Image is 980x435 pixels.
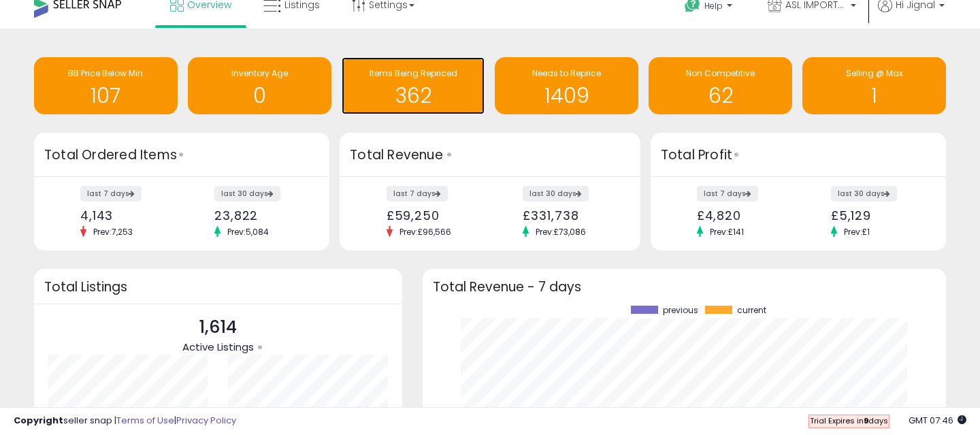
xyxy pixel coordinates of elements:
[348,84,478,107] h1: 362
[831,186,897,202] label: last 30 days
[909,414,966,427] span: 2025-08-17 07:46 GMT
[176,414,236,427] a: Privacy Policy
[831,208,922,223] div: £5,129
[182,340,254,354] span: Active Listings
[80,186,142,202] label: last 7 days
[14,415,236,428] div: seller snap | |
[697,186,758,202] label: last 7 days
[837,226,877,238] span: Prev: £1
[34,57,178,114] a: BB Price Below Min 107
[737,306,766,315] span: current
[495,57,638,114] a: Needs to Reprice 1409
[523,186,589,202] label: last 30 days
[387,186,448,202] label: last 7 days
[697,208,788,223] div: £4,820
[655,84,785,107] h1: 62
[846,67,903,79] span: Selling @ Max
[44,282,392,292] h3: Total Listings
[68,67,143,79] span: BB Price Below Min
[116,414,174,427] a: Terms of Use
[182,315,254,340] p: 1,614
[809,84,939,107] h1: 1
[214,208,306,223] div: 23,822
[661,146,936,165] h3: Total Profit
[730,148,742,161] div: Tooltip anchor
[502,84,632,107] h1: 1409
[686,67,755,79] span: Non Competitive
[44,146,319,165] h3: Total Ordered Items
[80,208,171,223] div: 4,143
[810,415,888,426] span: Trial Expires in days
[529,226,593,238] span: Prev: £73,086
[175,148,187,161] div: Tooltip anchor
[393,226,458,238] span: Prev: £96,566
[802,57,946,114] a: Selling @ Max 1
[649,57,792,114] a: Non Competitive 62
[41,84,171,107] h1: 107
[214,186,280,202] label: last 30 days
[350,146,630,165] h3: Total Revenue
[703,226,751,238] span: Prev: £141
[195,84,325,107] h1: 0
[864,415,868,426] b: 9
[532,67,601,79] span: Needs to Reprice
[220,226,276,238] span: Prev: 5,084
[188,57,331,114] a: Inventory Age 0
[433,282,936,292] h3: Total Revenue - 7 days
[254,341,266,353] div: Tooltip anchor
[663,306,698,315] span: previous
[387,208,480,223] div: £59,250
[443,148,455,161] div: Tooltip anchor
[523,208,616,223] div: £331,738
[231,67,288,79] span: Inventory Age
[86,226,140,238] span: Prev: 7,253
[14,414,63,427] strong: Copyright
[370,67,457,79] span: Items Being Repriced
[342,57,485,114] a: Items Being Repriced 362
